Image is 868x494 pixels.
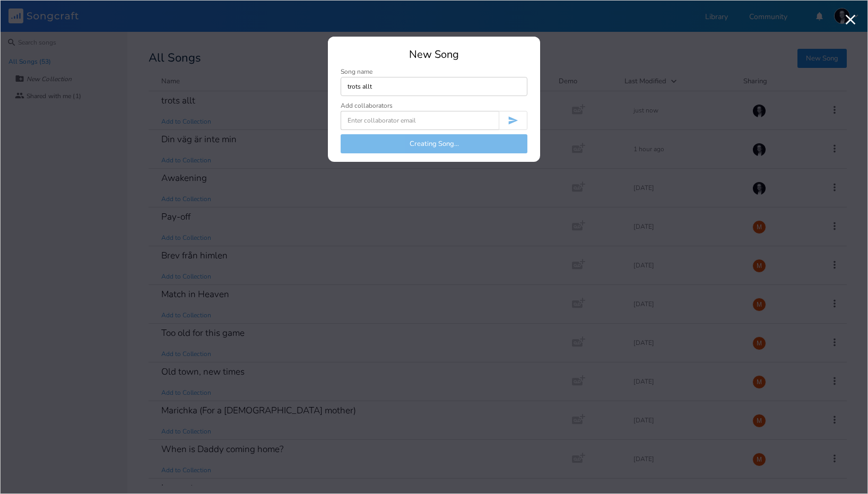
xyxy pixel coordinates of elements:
input: Enter collaborator email [341,111,499,130]
button: Creating Song... [341,134,527,153]
div: Song name [341,68,527,75]
div: New Song [341,49,527,60]
input: Enter song name [341,77,527,96]
div: Add collaborators [341,102,393,109]
button: Invite [499,111,527,130]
